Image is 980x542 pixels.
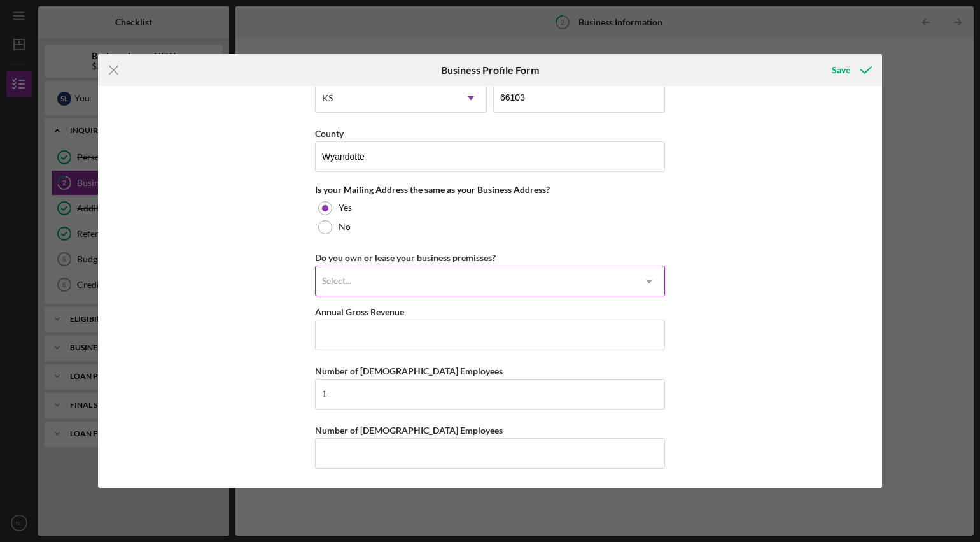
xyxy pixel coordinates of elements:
button: Save [819,57,882,83]
div: KS [322,93,333,103]
label: No [339,222,351,232]
label: Annual Gross Revenue [315,306,404,317]
div: Select... [322,276,351,286]
div: Save [832,57,850,83]
label: Yes [339,203,352,213]
label: County [315,128,344,139]
div: Is your Mailing Address the same as your Business Address? [315,185,665,195]
label: Number of [DEMOGRAPHIC_DATA] Employees [315,366,503,376]
h6: Business Profile Form [441,64,539,76]
label: Number of [DEMOGRAPHIC_DATA] Employees [315,425,503,436]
